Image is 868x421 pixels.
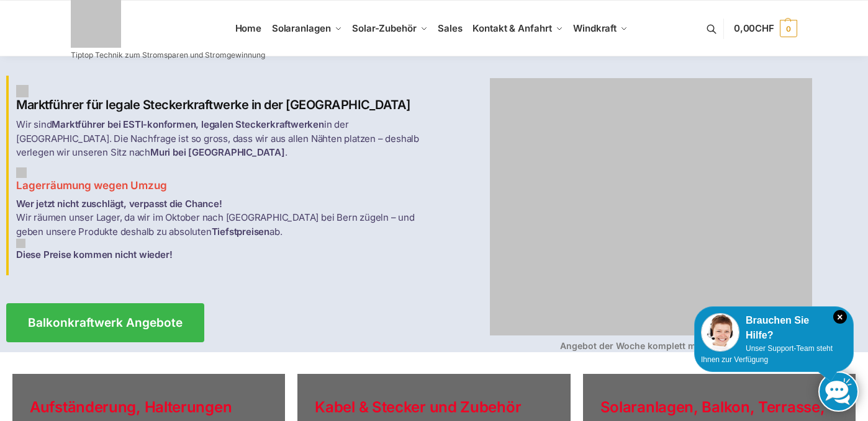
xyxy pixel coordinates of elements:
strong: Wer jetzt nicht zuschlägt, verpasst die Chance! [16,198,222,210]
strong: Diese Preise kommen nicht wieder! [16,249,172,260]
span: CHF [755,22,774,34]
img: Home 2 [16,167,27,178]
a: 0,00CHF 0 [734,10,797,47]
img: Home 1 [16,85,29,97]
div: Brauchen Sie Hilfe? [701,313,847,343]
i: Schließen [833,310,847,324]
span: Sales [438,22,463,34]
span: Windkraft [573,22,617,34]
img: Home 4 [490,78,812,335]
span: Solar-Zubehör [352,22,417,34]
p: Tiptop Technik zum Stromsparen und Stromgewinnung [71,51,265,59]
img: Home 3 [16,239,25,248]
p: Wir sind in der [GEOGRAPHIC_DATA]. Die Nachfrage ist so gross, dass wir aus allen Nähten platzen ... [16,118,427,160]
a: Windkraft [568,1,633,56]
a: Kontakt & Anfahrt [468,1,568,56]
span: Unser Support-Team steht Ihnen zur Verfügung [701,344,833,364]
a: Solar-Zubehör [347,1,433,56]
h3: Lagerräumung wegen Umzug [16,167,427,193]
strong: Tiefstpreisen [212,226,269,237]
h2: Marktführer für legale Steckerkraftwerke in der [GEOGRAPHIC_DATA] [16,85,427,113]
strong: Angebot der Woche komplett mit Speicher [560,340,742,351]
a: Solaranlagen [266,1,346,56]
img: Customer service [701,313,739,352]
span: Solaranlagen [272,22,331,34]
span: 0 [780,20,797,37]
strong: Muri bei [GEOGRAPHIC_DATA] [150,146,285,158]
strong: Marktführer bei ESTI-konformen, legalen Steckerkraftwerken [52,118,323,130]
a: Balkonkraftwerk Angebote [6,303,204,342]
a: Sales [433,1,468,56]
p: Wir räumen unser Lager, da wir im Oktober nach [GEOGRAPHIC_DATA] bei Bern zügeln – und geben unse... [16,197,427,262]
span: Kontakt & Anfahrt [472,22,551,34]
span: Balkonkraftwerk Angebote [28,317,183,329]
span: 0,00 [734,22,774,34]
